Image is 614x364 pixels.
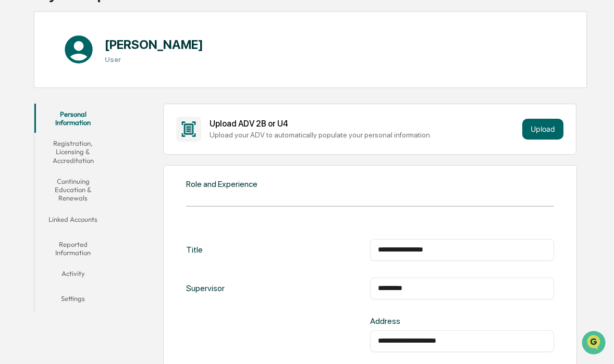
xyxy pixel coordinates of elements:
div: Start new chat [35,80,171,90]
div: 🖐️ [10,132,19,141]
a: 🔎Data Lookup [6,147,70,166]
button: Registration, Licensing & Accreditation [34,133,111,171]
img: 1746055101610-c473b297-6a78-478c-a979-82029cc54cd1 [10,80,29,98]
h3: User [105,55,203,64]
div: Upload ADV 2B or U4 [210,119,518,129]
button: Upload [522,119,563,140]
span: Data Lookup [21,151,66,161]
button: Activity [34,263,111,288]
div: Upload your ADV to automatically populate your personal information. [210,131,518,139]
span: Preclearance [21,131,67,142]
div: secondary tabs example [34,104,111,313]
div: Role and Experience [186,179,257,189]
a: Powered byPylon [73,176,126,184]
button: Personal Information [34,104,111,133]
iframe: Open customer support [581,330,609,358]
a: 🗄️Attestations [71,127,133,146]
div: Title [186,239,203,261]
button: Start new chat [177,83,190,95]
div: 🔎 [10,152,19,160]
button: Settings [34,288,111,313]
p: How can we help? [10,22,190,39]
span: Attestations [86,131,129,142]
button: Reported Information [34,234,111,263]
span: Pylon [104,177,126,184]
a: 🖐️Preclearance [6,127,71,146]
button: Continuing Education & Renewals [34,171,111,209]
h1: [PERSON_NAME] [105,37,203,52]
input: Clear [27,47,172,58]
div: Supervisor [186,278,225,299]
button: Linked Accounts [34,209,111,234]
div: We're available if you need us! [35,90,132,98]
div: 🗄️ [76,132,84,141]
div: Address [370,316,453,326]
